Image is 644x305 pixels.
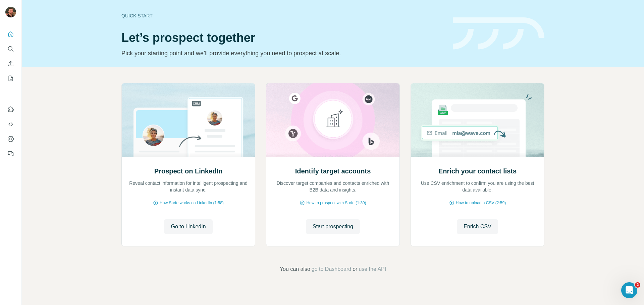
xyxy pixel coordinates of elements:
[121,49,445,58] p: Pick your starting point and we’ll provide everything you need to prospect at scale.
[5,28,16,40] button: Quick start
[154,166,222,176] h2: Prospect on LinkedIn
[266,83,400,157] img: Identify target accounts
[635,282,640,288] span: 2
[621,282,637,298] iframe: Intercom live chat
[306,219,360,234] button: Start prospecting
[313,223,353,231] span: Start prospecting
[280,265,310,273] span: You can also
[453,17,544,50] img: banner
[164,219,212,234] button: Go to LinkedIn
[418,180,537,193] p: Use CSV enrichment to confirm you are using the best data available.
[5,43,16,55] button: Search
[306,200,366,206] span: How to prospect with Surfe (1:30)
[273,180,393,193] p: Discover target companies and contacts enriched with B2B data and insights.
[438,166,517,176] h2: Enrich your contact lists
[5,148,16,160] button: Feedback
[359,265,386,273] button: use the API
[5,72,16,84] button: My lists
[411,83,544,157] img: Enrich your contact lists
[5,118,16,130] button: Use Surfe API
[121,83,255,157] img: Prospect on LinkedIn
[312,265,351,273] button: go to Dashboard
[5,103,16,116] button: Use Surfe on LinkedIn
[295,166,371,176] h2: Identify target accounts
[121,12,445,19] div: Quick start
[5,7,16,17] img: Avatar
[5,133,16,145] button: Dashboard
[128,180,248,193] p: Reveal contact information for intelligent prospecting and instant data sync.
[353,265,357,273] span: or
[464,223,491,231] span: Enrich CSV
[457,219,498,234] button: Enrich CSV
[456,200,506,206] span: How to upload a CSV (2:59)
[160,200,224,206] span: How Surfe works on LinkedIn (1:58)
[5,58,16,70] button: Enrich CSV
[121,31,445,45] h1: Let’s prospect together
[171,223,206,231] span: Go to LinkedIn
